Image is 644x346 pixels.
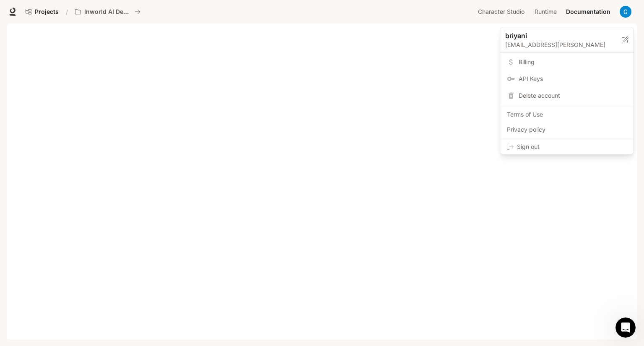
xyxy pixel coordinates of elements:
[502,107,632,122] a: Terms of Use
[500,27,634,53] div: briyani[EMAIL_ADDRESS][PERSON_NAME]
[507,110,627,119] span: Terms of Use
[519,58,627,66] span: Billing
[505,31,608,41] p: briyani
[502,88,632,103] div: Delete account
[519,75,627,83] span: API Keys
[502,55,632,70] a: Billing
[507,125,627,134] span: Privacy policy
[519,91,627,100] span: Delete account
[517,143,627,151] span: Sign out
[500,139,634,154] div: Sign out
[615,317,636,338] iframe: Intercom live chat
[502,122,632,137] a: Privacy policy
[505,41,622,49] p: [EMAIL_ADDRESS][PERSON_NAME]
[502,71,632,86] a: API Keys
